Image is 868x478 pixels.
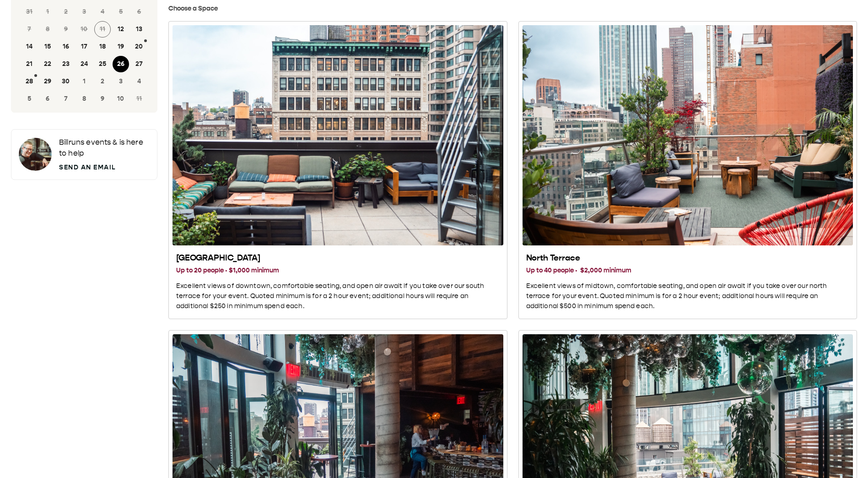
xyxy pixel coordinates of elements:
button: 14 [21,38,38,55]
button: 24 [76,56,92,72]
a: Send an Email [59,163,150,172]
button: 5 [21,91,38,107]
button: 29 [39,73,56,90]
button: 4 [131,73,147,90]
button: 17 [76,38,92,55]
button: 28 [21,73,38,90]
p: Bill runs events & is here to help [59,137,150,159]
h3: Choose a Space [168,4,857,14]
button: 9 [94,91,111,107]
button: North Terrace [518,21,857,319]
h3: Up to 20 people · $1,000 minimum [176,266,500,276]
button: 7 [58,91,74,107]
button: South Terrace [168,21,507,319]
button: 2 [94,73,111,90]
h3: Up to 40 people · $2,000 minimum [526,266,850,276]
button: 18 [94,38,111,55]
p: Excellent views of downtown, comfortable seating, and open air await if you take over our south t... [176,281,500,311]
button: 15 [39,38,56,55]
button: 27 [131,56,147,72]
button: 3 [113,73,129,90]
button: 20 [131,38,147,55]
button: 12 [113,21,129,38]
button: 21 [21,56,38,72]
button: 8 [76,91,92,107]
h2: [GEOGRAPHIC_DATA] [176,253,500,264]
button: 23 [58,56,74,72]
button: 22 [39,56,56,72]
button: 19 [113,38,129,55]
button: 10 [113,91,129,107]
button: 6 [39,91,56,107]
button: 1 [76,73,92,90]
button: 16 [58,38,74,55]
button: 25 [94,56,111,72]
h2: North Terrace [526,253,850,264]
button: 26 [113,56,129,72]
button: 30 [58,73,74,90]
button: 13 [131,21,147,38]
p: Excellent views of midtown, comfortable seating, and open air await if you take over our north te... [526,281,850,311]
